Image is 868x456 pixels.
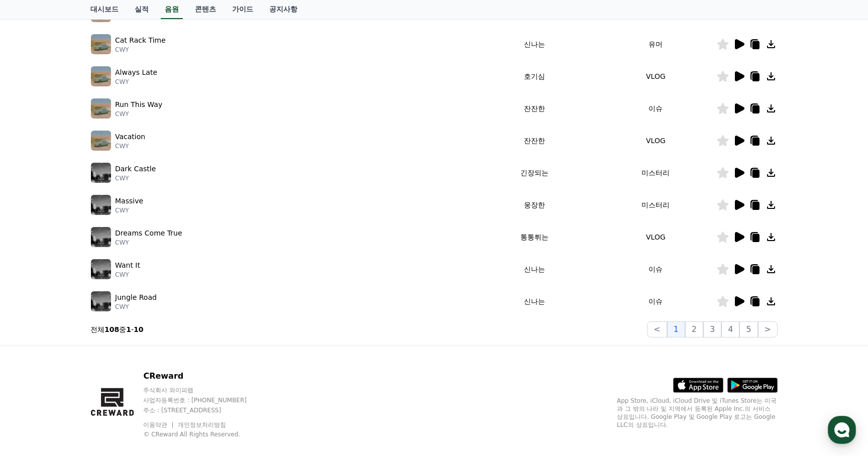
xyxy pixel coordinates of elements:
[474,157,595,189] td: 긴장되는
[91,227,111,247] img: music
[130,318,193,344] a: 설정
[91,66,111,86] img: music
[115,132,145,142] p: Vacation
[91,163,111,183] img: music
[91,291,111,311] img: music
[32,333,38,341] span: 홈
[758,321,778,337] button: >
[3,318,66,344] a: 홈
[91,98,111,119] img: music
[90,324,144,334] p: 전체 중 -
[474,221,595,253] td: 통통튀는
[115,46,166,54] p: CWY
[595,60,716,92] td: VLOG
[115,99,162,110] p: Run This Way
[91,259,111,279] img: music
[685,321,703,337] button: 2
[595,125,716,157] td: VLOG
[474,92,595,125] td: 잔잔한
[115,78,157,86] p: CWY
[667,321,685,337] button: 1
[91,131,111,151] img: music
[595,253,716,285] td: 이슈
[595,221,716,253] td: VLOG
[91,195,111,215] img: music
[143,386,266,394] p: 주식회사 와이피랩
[721,321,739,337] button: 4
[91,34,111,54] img: music
[143,370,266,382] p: CReward
[66,318,130,344] a: 대화
[115,174,156,182] p: CWY
[92,334,104,342] span: 대화
[115,142,145,150] p: CWY
[595,285,716,317] td: 이슈
[115,196,143,206] p: Massive
[115,292,157,303] p: Jungle Road
[104,325,119,333] strong: 108
[143,421,175,428] a: 이용약관
[178,421,226,428] a: 개인정보처리방침
[617,397,778,429] p: App Store, iCloud, iCloud Drive 및 iTunes Store는 미국과 그 밖의 나라 및 지역에서 등록된 Apple Inc.의 서비스 상표입니다. Goo...
[126,325,131,333] strong: 1
[703,321,721,337] button: 3
[134,325,143,333] strong: 10
[115,260,140,271] p: Want It
[115,228,182,239] p: Dreams Come True
[115,206,143,214] p: CWY
[595,92,716,125] td: 이슈
[647,321,667,337] button: <
[115,239,182,247] p: CWY
[595,28,716,60] td: 유머
[474,28,595,60] td: 신나는
[474,60,595,92] td: 호기심
[115,303,157,311] p: CWY
[595,157,716,189] td: 미스터리
[115,35,166,46] p: Cat Rack Time
[115,164,156,174] p: Dark Castle
[595,189,716,221] td: 미스터리
[115,110,162,118] p: CWY
[739,321,757,337] button: 5
[474,285,595,317] td: 신나는
[474,253,595,285] td: 신나는
[115,67,157,78] p: Always Late
[143,406,266,414] p: 주소 : [STREET_ADDRESS]
[143,396,266,404] p: 사업자등록번호 : [PHONE_NUMBER]
[115,271,140,279] p: CWY
[474,189,595,221] td: 웅장한
[155,333,167,341] span: 설정
[143,430,266,438] p: © CReward All Rights Reserved.
[474,125,595,157] td: 잔잔한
